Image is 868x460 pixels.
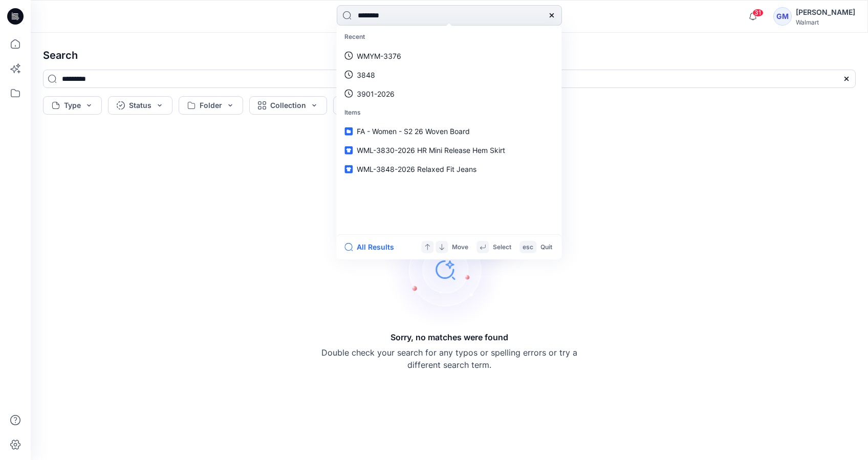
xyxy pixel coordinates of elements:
p: Double check your search for any typos or spelling errors or try a different search term. [321,346,577,371]
a: FA - Women - S2 26 Woven Board [338,122,559,141]
div: GM [773,7,792,26]
button: Status [108,96,172,115]
h4: Search [35,41,864,70]
a: WML-3848-2026 Relaxed Fit Jeans [338,160,559,179]
a: 3848 [338,65,559,84]
div: [PERSON_NAME] [796,6,855,18]
div: Walmart [796,18,855,26]
p: Recent [338,28,559,47]
a: WML-3830-2026 HR Mini Release Hem Skirt [338,141,559,160]
p: Items [338,103,559,122]
a: WMYM-3376 [338,46,559,65]
span: WML-3830-2026 HR Mini Release Hem Skirt [357,146,505,155]
p: Move [452,242,468,252]
span: WML-3848-2026 Relaxed Fit Jeans [357,165,476,173]
span: 31 [752,9,764,17]
p: 3901-2026 [357,88,395,99]
button: More filters [333,96,404,115]
h5: Sorry, no matches were found [390,331,508,343]
button: All Results [344,241,401,253]
p: Quit [540,242,552,252]
p: Select [493,242,511,252]
button: Type [43,96,102,115]
button: Folder [179,96,243,115]
a: 3901-2026 [338,84,559,103]
p: 3848 [357,69,375,80]
span: FA - Women - S2 26 Woven Board [357,127,470,136]
p: esc [523,242,533,252]
button: Collection [249,96,327,115]
img: Sorry, no matches were found [386,208,529,331]
p: WMYM-3376 [357,50,401,61]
